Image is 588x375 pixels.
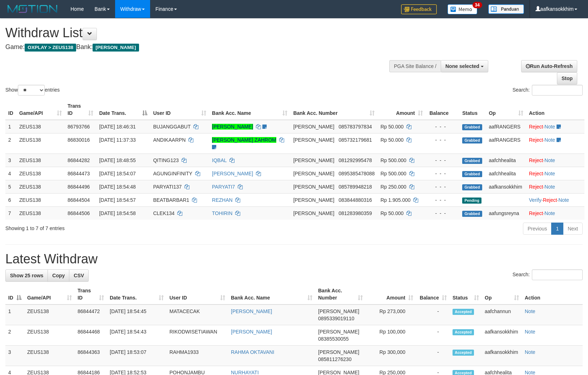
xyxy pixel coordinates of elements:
[68,210,90,216] span: 86844506
[453,309,474,315] span: Accepted
[228,284,315,305] th: Bank Acc. Name: activate to sort column ascending
[212,197,233,203] a: REZHAN
[482,325,522,346] td: aafkansokkhim
[513,269,583,280] label: Search:
[473,2,482,8] span: 34
[16,120,65,133] td: ZEUS138
[318,336,349,342] span: Copy 08385530055 to clipboard
[293,210,334,216] span: [PERSON_NAME]
[339,157,372,163] span: Copy 081292995478 to clipboard
[318,349,359,355] span: [PERSON_NAME]
[24,325,75,346] td: ZEUS138
[153,210,174,216] span: CLEK134
[453,350,474,356] span: Accepted
[5,222,239,232] div: Showing 1 to 7 of 7 entries
[212,171,253,176] a: [PERSON_NAME]
[544,171,555,176] a: Note
[75,284,107,305] th: Trans ID: activate to sort column ascending
[529,197,542,203] a: Verify
[107,346,167,366] td: [DATE] 18:53:07
[429,183,456,190] div: - - -
[153,157,179,163] span: QITING123
[153,184,182,190] span: PARYATI137
[513,85,583,96] label: Search:
[380,124,404,130] span: Rp 50.000
[318,308,359,314] span: [PERSON_NAME]
[486,154,526,167] td: aafchhealita
[462,198,481,204] span: Pending
[459,99,486,120] th: Status
[293,157,334,163] span: [PERSON_NAME]
[231,329,272,335] a: [PERSON_NAME]
[366,305,416,325] td: Rp 273,000
[5,120,16,133] td: 1
[380,197,410,203] span: Rp 1.905.000
[486,167,526,180] td: aafchhealita
[366,325,416,346] td: Rp 100,000
[293,197,334,203] span: [PERSON_NAME]
[339,184,372,190] span: Copy 085789948218 to clipboard
[426,99,459,120] th: Balance
[526,167,584,180] td: ·
[521,60,577,72] a: Run Auto-Refresh
[445,63,479,69] span: None selected
[558,197,569,203] a: Note
[543,197,557,203] a: Reject
[401,4,437,14] img: Feedback.jpg
[380,157,406,163] span: Rp 500.000
[5,269,48,282] a: Show 25 rows
[16,206,65,220] td: ZEUS138
[5,180,16,193] td: 5
[450,284,482,305] th: Status: activate to sort column ascending
[462,158,482,164] span: Grabbed
[68,197,90,203] span: 86844504
[526,154,584,167] td: ·
[65,99,96,120] th: Trans ID: activate to sort column ascending
[99,171,135,176] span: [DATE] 18:54:07
[25,44,76,52] span: OXPLAY > ZEUS138
[153,171,192,176] span: AGUNGINFINITY
[522,284,583,305] th: Action
[5,44,385,51] h4: Game: Bank:
[429,170,456,177] div: - - -
[107,284,167,305] th: Date Trans.: activate to sort column ascending
[16,167,65,180] td: ZEUS138
[462,211,482,217] span: Grabbed
[153,137,186,143] span: ANDIKAARPN
[486,120,526,133] td: aafRANGERS
[167,346,228,366] td: RAHMA1933
[212,124,253,130] a: [PERSON_NAME]
[377,99,425,120] th: Amount: activate to sort column ascending
[5,99,16,120] th: ID
[544,184,555,190] a: Note
[99,124,135,130] span: [DATE] 18:46:31
[293,124,334,130] span: [PERSON_NAME]
[212,157,227,163] a: IQBAL
[16,180,65,193] td: ZEUS138
[525,308,535,314] a: Note
[18,85,45,96] select: Showentries
[526,120,584,133] td: ·
[5,133,16,154] td: 2
[167,284,228,305] th: User ID: activate to sort column ascending
[339,171,375,176] span: Copy 0895385478088 to clipboard
[389,60,441,72] div: PGA Site Balance /
[486,133,526,154] td: aafRANGERS
[429,196,456,204] div: - - -
[5,252,583,266] h1: Latest Withdraw
[293,184,334,190] span: [PERSON_NAME]
[488,4,524,14] img: panduan.png
[532,269,583,280] input: Search:
[99,210,135,216] span: [DATE] 18:54:58
[107,305,167,325] td: [DATE] 18:54:45
[153,197,189,203] span: BEATBARBAR1
[150,99,209,120] th: User ID: activate to sort column ascending
[380,210,404,216] span: Rp 50.000
[5,85,60,96] label: Show entries
[526,193,584,206] td: · ·
[366,346,416,366] td: Rp 300,000
[293,171,334,176] span: [PERSON_NAME]
[75,346,107,366] td: 86844363
[68,124,90,130] span: 86793766
[5,154,16,167] td: 3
